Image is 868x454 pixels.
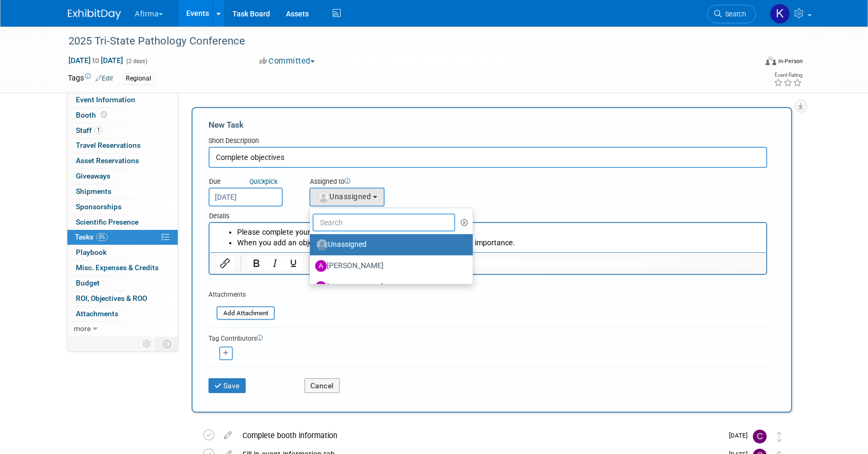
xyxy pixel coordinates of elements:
div: Event Format [693,55,803,71]
iframe: Rich Text Area [210,223,766,252]
div: Details [209,207,767,222]
img: Cincia Kerr [753,430,767,443]
span: Giveaways [76,172,110,180]
a: Giveaways [67,169,178,184]
span: Tasks [75,233,108,241]
a: Budget [67,276,178,291]
a: Travel Reservations [67,138,178,153]
span: Booth not reserved yet [99,111,109,119]
span: to [91,56,101,65]
div: Due [209,177,293,188]
span: [DATE] [DATE] [68,56,124,65]
a: Booth [67,108,178,123]
span: Playbook [76,248,107,256]
span: Unassigned [317,192,371,201]
div: New Task [209,119,767,131]
i: Move task [777,432,782,442]
span: 1 [94,126,102,134]
img: A.jpg [315,281,327,293]
button: Bold [247,256,265,271]
button: Unassigned [309,188,385,207]
input: Due Date [209,188,283,207]
div: Attachments [209,290,275,299]
span: ROI, Objectives & ROO [76,294,147,302]
div: Assigned to [309,177,437,188]
a: Edit [96,75,113,82]
span: Booth [76,111,109,119]
a: Sponsorships [67,200,178,215]
img: Keirsten Davis [770,4,790,24]
a: more [67,322,178,336]
td: Personalize Event Tab Strip [138,337,157,351]
span: Search [722,10,746,18]
input: Search [313,213,455,232]
a: Staff1 [67,123,178,138]
button: Save [209,378,246,393]
div: In-Person [778,57,803,65]
label: [PERSON_NAME] [315,257,462,274]
a: Event Information [67,93,178,108]
td: Toggle Event Tabs [157,337,178,351]
img: A.jpg [315,260,327,272]
div: Tag Contributors [209,332,767,343]
div: Short Description [209,136,767,147]
button: Committed [256,56,319,67]
a: ROI, Objectives & ROO [67,291,178,306]
a: Attachments [67,307,178,322]
span: 0% [96,233,108,241]
a: Asset Reservations [67,154,178,168]
span: Staff [76,126,102,135]
label: [PERSON_NAME] [315,279,462,296]
img: Format-Inperson.png [766,57,776,65]
a: edit [219,431,237,440]
span: [DATE] [729,432,753,439]
a: Search [707,5,756,23]
div: Event Rating [774,73,802,78]
img: Unassigned-User-Icon.png [316,239,328,251]
span: more [74,324,91,333]
img: ExhibitDay [68,9,121,20]
a: Shipments [67,184,178,199]
span: Shipments [76,187,111,195]
a: Scientific Presence [67,215,178,230]
div: Complete booth information [237,426,723,444]
button: Italic [266,256,284,271]
a: Playbook [67,245,178,260]
button: Cancel [305,378,340,393]
span: Asset Reservations [76,156,139,165]
span: Event Information [76,95,135,104]
span: Sponsorships [76,202,121,211]
a: Quickpick [247,177,280,186]
div: Regional [123,73,154,84]
span: (2 days) [125,58,147,65]
button: Insert/edit link [216,256,234,271]
td: Tags [68,73,113,85]
span: Travel Reservations [76,141,141,149]
label: Unassigned [315,236,462,253]
button: Underline [284,256,302,271]
span: Budget [76,279,100,287]
input: Name of task or a short description [209,147,767,168]
i: Quick [249,177,265,185]
span: Scientific Presence [76,218,138,226]
a: Tasks0% [67,230,178,245]
span: Misc. Expenses & Credits [76,263,159,272]
a: Misc. Expenses & Credits [67,261,178,275]
div: 2025 Tri-State Pathology Conference [65,32,740,51]
span: Attachments [76,309,118,318]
